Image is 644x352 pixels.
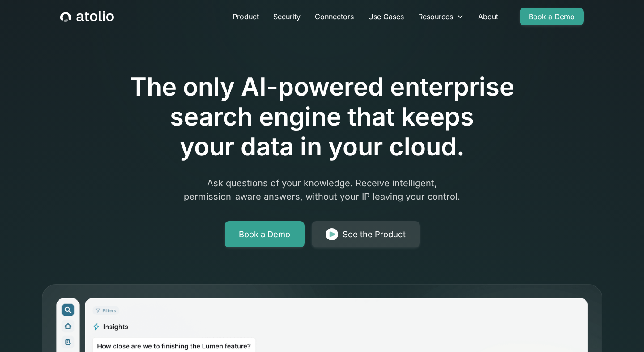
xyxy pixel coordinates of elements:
[225,221,305,248] a: Book a Demo
[93,72,551,162] h1: The only AI-powered enterprise search engine that keeps your data in your cloud.
[312,221,420,248] a: See the Product
[411,8,471,25] div: Resources
[225,8,266,25] a: Product
[599,309,644,352] iframe: Chat Widget
[520,8,584,25] a: Book a Demo
[308,8,361,25] a: Connectors
[266,8,308,25] a: Security
[418,11,453,22] div: Resources
[471,8,505,25] a: About
[150,176,494,203] p: Ask questions of your knowledge. Receive intelligent, permission-aware answers, without your IP l...
[343,228,406,241] div: See the Product
[361,8,411,25] a: Use Cases
[60,11,114,22] a: home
